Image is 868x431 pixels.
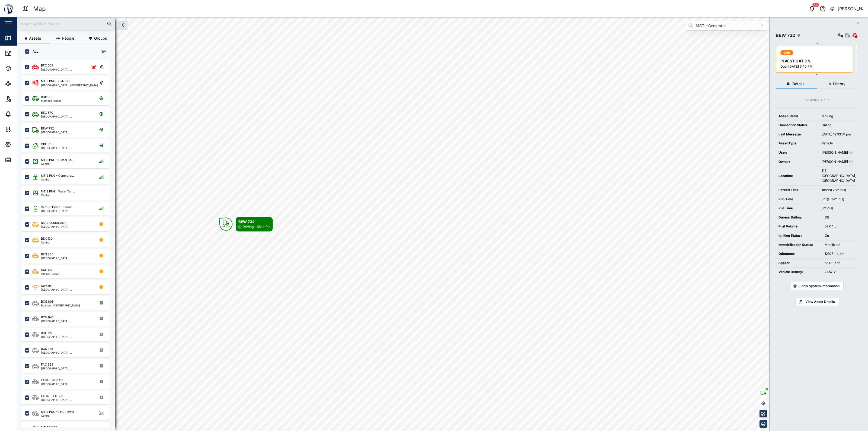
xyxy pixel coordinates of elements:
[41,147,93,149] div: [GEOGRAPHIC_DATA], [GEOGRAPHIC_DATA]
[41,367,93,370] div: [GEOGRAPHIC_DATA], [GEOGRAPHIC_DATA]
[778,150,816,155] div: User:
[94,36,107,40] span: Groups
[825,251,856,256] div: 121081.14 km
[838,5,864,12] div: [PERSON_NAME]
[29,49,39,54] label: ALL
[21,20,112,28] input: Search assets or drivers
[776,32,795,39] div: BEW 732
[780,64,850,69] div: Due: [DATE] 6:40 PM
[41,221,68,225] div: 863719065831480
[14,96,33,102] div: Reports
[41,304,80,307] div: Ruango, [GEOGRAPHIC_DATA]
[29,36,41,40] span: Assets
[219,217,273,232] div: Map marker
[812,3,819,7] div: 52
[778,233,819,238] div: Ignition Status:
[14,65,31,71] div: Assets
[825,242,856,248] div: Mobilized
[822,123,856,128] div: Online
[833,82,845,86] span: History
[41,347,53,351] div: BGS 376
[242,224,270,230] div: Driving - 66km/hr
[14,157,30,163] div: Admin
[686,21,767,30] input: Search by People, Asset, Geozone or Place
[41,252,53,257] div: BFN 856
[795,298,839,306] a: View Asset Details
[784,50,790,55] span: DUE
[41,394,63,398] div: LABA - BHE 271
[14,111,31,117] div: Alarms
[41,268,53,272] div: KAE 192
[41,99,62,102] div: Momase Region
[822,188,856,193] div: 18hr(s) 26min(s)
[778,159,816,164] div: Owner:
[41,410,74,414] div: MTIS PNG - PNG Power
[41,284,52,288] div: Qamala
[41,115,93,118] div: [GEOGRAPHIC_DATA], [GEOGRAPHIC_DATA]
[41,79,73,84] div: MTIS PNG - Calibrati...
[822,141,856,146] div: Vehicle
[778,197,816,202] div: Run Time:
[41,205,74,210] div: Venturi Demo - Gener...
[14,35,26,41] div: Map
[41,236,53,241] div: BEX 130
[222,226,231,228] div: NW 310°
[822,132,856,137] div: [DATE] 12:33:01 pm
[825,224,856,229] div: 62.04 L
[41,241,53,244] div: Central
[14,126,29,132] div: Tasks
[41,84,98,87] div: [GEOGRAPHIC_DATA], [GEOGRAPHIC_DATA]
[41,320,93,322] div: [GEOGRAPHIC_DATA], [GEOGRAPHIC_DATA]
[41,315,54,320] div: BCV 645
[41,362,53,367] div: FAC 698
[41,335,93,338] div: [GEOGRAPHIC_DATA], [GEOGRAPHIC_DATA]
[41,68,85,71] div: [GEOGRAPHIC_DATA], [GEOGRAPHIC_DATA]
[792,82,804,86] span: Details
[14,50,39,56] div: Dashboard
[41,189,75,194] div: MTIS PNG - Water Tan...
[778,215,819,220] div: Duress Button:
[778,270,819,275] div: Vehicle Battery:
[41,131,93,134] div: [GEOGRAPHIC_DATA], [GEOGRAPHIC_DATA]
[825,233,856,238] div: On
[41,378,63,383] div: LABA - BFV 163
[799,282,840,290] span: Show System Information
[41,299,54,304] div: BCG 808
[41,142,53,147] div: CBC 750
[805,298,835,306] span: View Asset Details
[822,197,856,202] div: 5hr(s) 19min(s)
[825,270,856,275] div: 27.57 V
[41,414,74,417] div: Central
[778,132,816,137] div: Last Message:
[778,242,819,248] div: Immobilisation Status:
[41,158,74,162] div: MTIS PNG - Diesel Ta...
[825,215,856,220] div: Off
[41,210,74,212] div: [GEOGRAPHIC_DATA]
[778,123,816,128] div: Connection Status:
[41,331,52,335] div: BGL 715
[778,173,816,179] div: Location:
[822,159,856,164] div: [PERSON_NAME]
[41,425,58,430] div: MTIS00329
[778,251,819,256] div: Odometer:
[41,95,53,99] div: BDP 938
[778,224,819,229] div: Fuel Volume:
[41,288,93,291] div: [GEOGRAPHIC_DATA], [GEOGRAPHIC_DATA]
[830,5,864,12] button: [PERSON_NAME]
[41,178,75,181] div: Central
[41,398,93,401] div: [GEOGRAPHIC_DATA], [GEOGRAPHIC_DATA]
[41,225,69,228] div: [GEOGRAPHIC_DATA]
[822,114,856,119] div: Moving
[791,282,844,290] button: Show System Information
[41,173,75,178] div: MTIS PNG - Generator...
[41,110,53,115] div: BEG 570
[41,194,75,197] div: Central
[22,58,115,427] div: grid
[238,219,270,224] div: BEW 732
[62,36,74,40] span: People
[14,141,33,147] div: Settings
[778,114,816,119] div: Asset Status:
[41,383,93,385] div: [GEOGRAPHIC_DATA], [GEOGRAPHIC_DATA]
[778,261,819,266] div: Speed:
[41,63,53,68] div: BFC 001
